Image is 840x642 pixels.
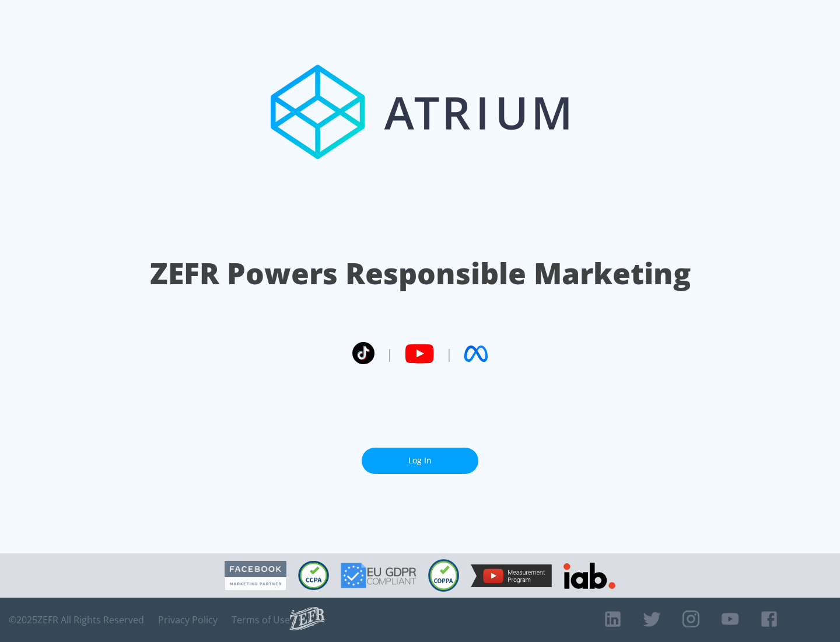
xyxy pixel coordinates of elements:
h1: ZEFR Powers Responsible Marketing [150,253,691,294]
a: Log In [362,448,478,474]
img: YouTube Measurement Program [471,564,552,587]
a: Terms of Use [232,614,290,626]
span: | [446,345,453,362]
span: © 2025 ZEFR All Rights Reserved [9,614,144,626]
img: IAB [563,563,615,589]
img: COPPA Compliant [428,559,459,592]
span: | [386,345,393,362]
a: Privacy Policy [158,614,218,626]
img: CCPA Compliant [298,561,329,590]
img: GDPR Compliant [341,563,416,588]
img: Facebook Marketing Partner [225,561,286,591]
